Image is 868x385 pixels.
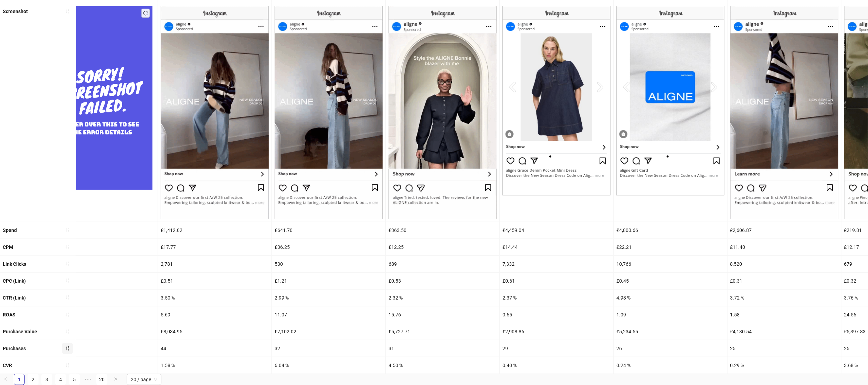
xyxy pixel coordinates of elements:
span: sort-ascending [65,278,70,283]
img: Screenshot 120232472857010332 [275,6,383,219]
b: CTR (Link) [3,295,26,301]
div: £17.77 [158,239,272,255]
div: 7,332 [500,256,613,272]
img: Screenshot 120234544110260332 [389,6,497,219]
span: sort-ascending [65,295,70,300]
div: 1.09 [614,306,727,323]
div: 2.83 % [44,290,158,306]
div: 4.98 % [614,290,727,306]
div: 4.50 % [386,357,499,374]
b: CPC (Link) [3,278,26,284]
span: sort-ascending [65,312,70,317]
div: £0.52 [44,273,158,289]
div: £12.25 [386,239,499,255]
div: £22.21 [614,239,727,255]
div: £7,102.02 [272,323,385,340]
div: £1,412.02 [158,222,272,239]
a: 1 [14,374,24,385]
div: 25 [728,340,841,357]
a: 20 [97,374,107,385]
b: Screenshot [3,9,28,14]
div: £13,321.01 [44,323,158,340]
span: sort-ascending [65,227,70,232]
div: 0.65 [500,306,613,323]
div: £11.40 [728,239,841,255]
div: 530 [272,256,385,272]
div: 2.32 % [386,290,499,306]
div: 2.37 % [500,290,613,306]
div: £14.44 [500,239,613,255]
div: £0.51 [158,273,272,289]
div: 26 [614,340,727,357]
div: 32 [272,340,385,357]
div: £1.21 [272,273,385,289]
div: 1,816 [44,256,158,272]
div: 8,520 [728,256,841,272]
div: 2.99 % [272,290,385,306]
div: £363.50 [386,222,499,239]
li: 20 [96,374,107,385]
div: 44 [158,340,272,357]
div: £4,800.66 [614,222,727,239]
b: ROAS [3,312,15,317]
div: 3.96 % [44,357,158,374]
div: 0.29 % [728,357,841,374]
div: £2,908.86 [500,323,613,340]
div: £0.53 [386,273,499,289]
div: £4,459.04 [500,222,613,239]
div: £0.61 [500,273,613,289]
div: £947.25 [44,222,158,239]
b: Spend [3,227,17,233]
div: 29 [500,340,613,357]
div: £2,606.87 [728,222,841,239]
span: reload [143,11,148,16]
a: 5 [69,374,80,385]
div: 14.06 [44,306,158,323]
img: Screenshot 120233864844190332 [730,6,838,219]
img: Screenshot 120232486724590332 [616,6,724,195]
span: sort-ascending [65,244,70,249]
div: 6.04 % [272,357,385,374]
span: 20 / page [131,374,157,385]
span: sort-ascending [65,363,70,368]
div: £36.25 [272,239,385,255]
img: Screenshot 120232485287400332 [502,6,611,195]
div: Page Size [127,374,161,385]
li: Next Page [110,374,121,385]
div: 1.58 [728,306,841,323]
div: 3.72 % [728,290,841,306]
li: 1 [14,374,25,385]
div: 11.07 [272,306,385,323]
b: Purchases [3,346,26,351]
div: £14.78 [44,239,158,255]
div: £5,727.71 [386,323,499,340]
img: Screenshot 120232477340110332 [161,6,269,219]
span: ••• [83,374,94,385]
li: 3 [41,374,52,385]
li: Next 5 Pages [83,374,94,385]
div: £0.31 [728,273,841,289]
b: Link Clicks [3,261,26,267]
span: sort-ascending [65,261,70,266]
div: 0.40 % [500,357,613,374]
span: left [3,377,8,381]
div: £0.45 [614,273,727,289]
div: 3.50 % [158,290,272,306]
div: 72 [44,340,158,357]
div: £8,034.95 [158,323,272,340]
span: sort-ascending [65,329,70,334]
li: 2 [28,374,39,385]
span: sort-descending [65,346,70,351]
div: 1.58 % [158,357,272,374]
b: Purchase Value [3,329,37,334]
div: 5.69 [158,306,272,323]
li: 5 [69,374,80,385]
div: 2,781 [158,256,272,272]
span: right [114,377,118,381]
button: right [110,374,121,385]
li: 4 [55,374,66,385]
div: £4,130.54 [728,323,841,340]
div: 31 [386,340,499,357]
img: Failed Screenshot Placeholder [49,6,152,190]
span: sort-ascending [65,9,70,14]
